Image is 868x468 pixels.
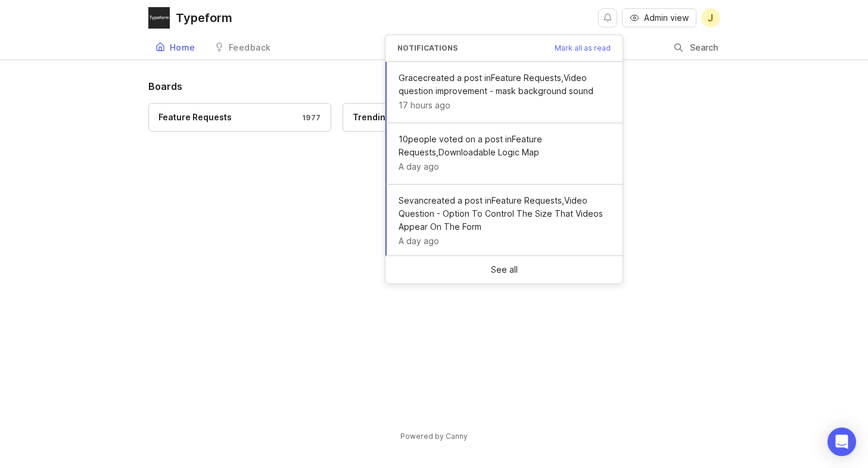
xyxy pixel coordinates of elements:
[296,113,321,123] div: 1977
[399,429,469,443] a: Powered by Canny
[148,7,170,29] img: Typeform logo
[229,43,271,52] div: Feedback
[385,185,623,259] a: Sevancreated a post inFeature Requests,Video Question - Option To Control The Size That Videos Ap...
[399,71,611,98] span: Grace created a post in Feature Requests , Video question improvement - mask background sound
[399,133,611,159] span: 10 people voted on a post in Feature Requests , Downloadable Logic Map
[176,12,232,24] div: Typeform
[170,43,195,52] div: Home
[399,160,439,173] span: A day ago
[148,79,720,93] h1: Boards
[148,103,331,132] a: Feature Requests1977
[385,123,623,185] a: 10people voted on a post inFeature Requests,Downloadable Logic MapA day ago
[148,36,203,60] a: Home
[207,36,278,60] a: Feedback
[555,45,611,52] span: Mark all as read
[598,8,617,27] button: Notifications
[827,428,856,456] div: Open Intercom Messenger
[644,12,689,24] span: Admin view
[385,256,623,283] a: See all
[622,8,696,27] button: Admin view
[708,11,713,25] span: J
[399,194,611,233] span: Sevan created a post in Feature Requests , Video Question - Option To Control The Size That Video...
[399,235,439,248] span: A day ago
[385,62,623,123] a: Gracecreated a post inFeature Requests,Video question improvement - mask background sound17 hours...
[343,103,525,132] a: Trending Community Topics2
[399,99,450,112] span: 17 hours ago
[397,45,458,52] h3: Notifications
[158,111,232,124] div: Feature Requests
[353,111,469,124] div: Trending Community Topics
[701,8,720,27] button: J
